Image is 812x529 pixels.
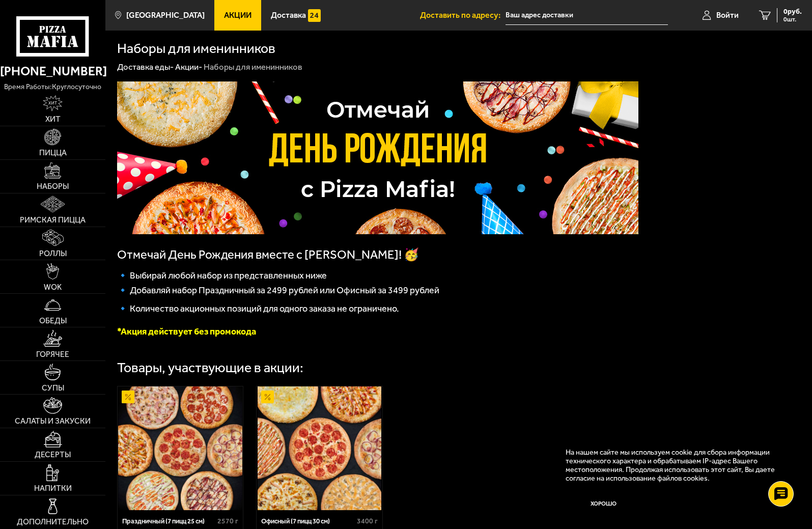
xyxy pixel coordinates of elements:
input: Ваш адрес доставки [506,6,668,25]
p: На нашем сайте мы используем cookie для сбора информации технического характера и обрабатываем IP... [566,448,786,483]
span: Наборы [37,182,69,190]
span: Римская пицца [20,216,86,224]
span: 3400 г [357,517,378,525]
h1: Наборы для именинников [117,42,275,55]
img: Акционный [261,391,274,403]
span: [GEOGRAPHIC_DATA] [126,11,205,19]
span: Напитки [34,484,72,492]
div: Офисный (7 пицц 30 см) [261,517,354,525]
span: 🔹 Добавляй набор Праздничный за 2499 рублей или Офисный за 3499 рублей [117,285,439,296]
button: Хорошо [566,491,642,517]
span: Обеды [39,317,67,325]
span: Роллы [39,249,67,258]
span: Доставка [271,11,306,19]
div: Товары, участвующие в акции: [117,361,303,375]
span: Салаты и закуски [15,417,91,425]
span: Дополнительно [17,518,89,526]
span: 🔹 Выбирай любой набор из представленных ниже [117,270,327,281]
span: Отмечай День Рождения вместе с [PERSON_NAME]! 🥳 [117,247,419,262]
a: АкционныйОфисный (7 пицц 30 см) [257,386,382,510]
span: Акции [224,11,251,19]
span: 0 руб. [783,8,802,15]
img: Офисный (7 пицц 30 см) [258,386,381,510]
div: Наборы для именинников [204,62,302,73]
span: 0 шт. [783,16,802,22]
font: *Акция действует без промокода [117,326,256,337]
span: Войти [716,11,739,19]
span: 🔹 Количество акционных позиций для одного заказа не ограничено. [117,303,399,314]
span: WOK [44,283,62,291]
span: 2570 г [217,517,238,525]
span: Горячее [36,350,69,358]
a: АкционныйПраздничный (7 пицц 25 см) [118,386,243,510]
img: Акционный [122,391,134,403]
div: Праздничный (7 пицц 25 см) [122,517,215,525]
img: Праздничный (7 пицц 25 см) [118,386,242,510]
a: Акции- [175,62,202,72]
span: Хит [45,115,61,123]
span: Доставить по адресу: [420,11,506,19]
img: 15daf4d41897b9f0e9f617042186c801.svg [308,9,321,22]
span: Супы [42,384,64,392]
span: Пицца [39,149,67,157]
img: 1024x1024 [117,81,638,234]
a: Доставка еды- [117,62,174,72]
span: Десерты [35,451,71,459]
